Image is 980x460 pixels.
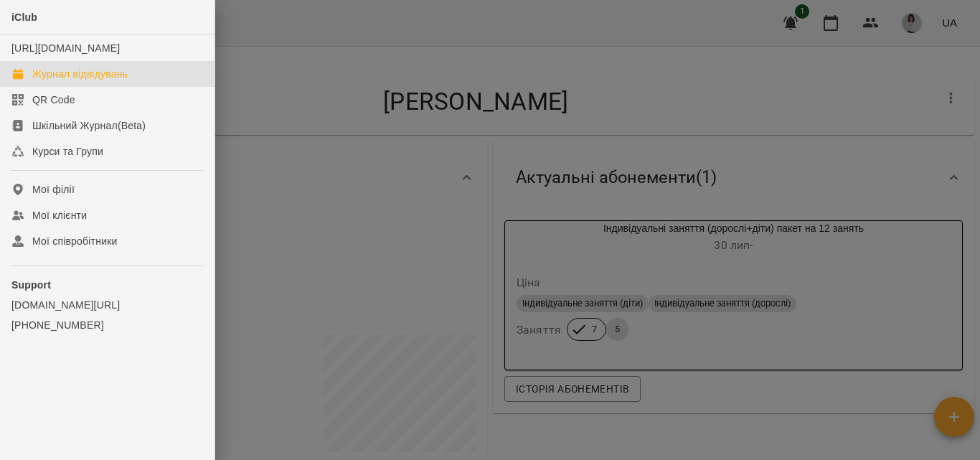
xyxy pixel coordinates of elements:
[32,93,75,107] div: QR Code
[11,298,203,312] a: [DOMAIN_NAME][URL]
[32,144,103,159] div: Курси та Групи
[11,42,120,54] a: [URL][DOMAIN_NAME]
[11,11,37,23] span: iClub
[11,318,203,332] a: [PHONE_NUMBER]
[32,234,118,248] div: Мої співробітники
[32,118,146,133] div: Шкільний Журнал(Beta)
[32,208,87,222] div: Мої клієнти
[11,278,203,292] p: Support
[32,67,128,81] div: Журнал відвідувань
[32,182,75,197] div: Мої філії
